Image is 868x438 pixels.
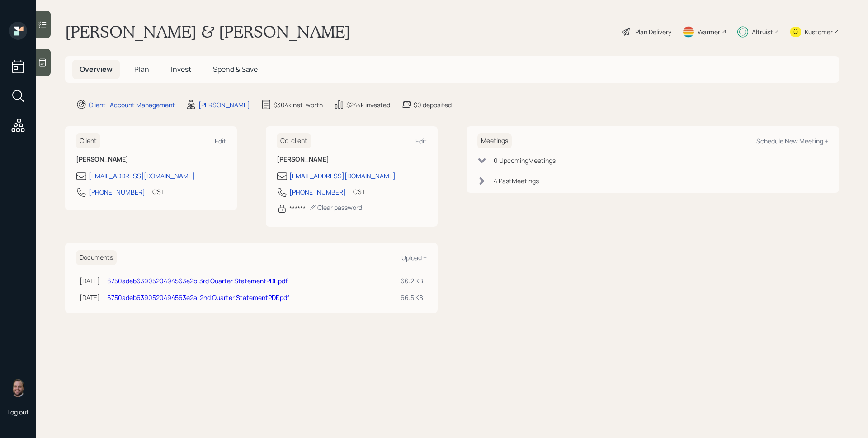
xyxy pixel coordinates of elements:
div: CST [353,187,365,196]
h6: Co-client [277,133,311,148]
div: Log out [7,408,29,416]
h1: [PERSON_NAME] & [PERSON_NAME] [65,22,350,42]
img: james-distasi-headshot.png [9,379,27,397]
div: [PHONE_NUMBER] [89,187,145,197]
span: Invest [171,64,191,74]
h6: [PERSON_NAME] [277,156,427,163]
h6: [PERSON_NAME] [76,156,226,163]
h6: Meetings [477,133,512,148]
div: 66.5 KB [401,293,423,302]
h6: Documents [76,250,117,265]
div: [DATE] [80,293,100,302]
div: Clear password [309,203,362,212]
a: 6750adeb6390520494563e2a-2nd Quarter StatementPDF.pdf [107,293,289,302]
div: [PHONE_NUMBER] [289,187,346,197]
span: Plan [134,64,149,74]
div: 66.2 KB [401,276,423,286]
div: 4 Past Meeting s [494,176,539,186]
div: Plan Delivery [635,27,671,37]
div: CST [152,187,165,196]
div: Altruist [752,27,773,37]
a: 6750adeb6390520494563e2b-3rd Quarter StatementPDF.pdf [107,276,288,285]
div: [EMAIL_ADDRESS][DOMAIN_NAME] [89,171,195,181]
div: Kustomer [805,27,833,37]
div: [EMAIL_ADDRESS][DOMAIN_NAME] [289,171,396,181]
span: Overview [80,64,113,74]
div: Client · Account Management [89,100,175,109]
div: $0 deposited [414,100,452,109]
div: $244k invested [346,100,390,109]
div: [DATE] [80,276,100,286]
h6: Client [76,133,100,148]
div: 0 Upcoming Meeting s [494,156,556,165]
div: $304k net-worth [274,100,323,109]
div: Edit [415,137,427,145]
span: Spend & Save [213,64,258,74]
div: Warmer [698,27,720,37]
div: Upload + [401,253,427,262]
div: Schedule New Meeting + [756,137,828,145]
div: [PERSON_NAME] [198,100,250,109]
div: Edit [215,137,226,145]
